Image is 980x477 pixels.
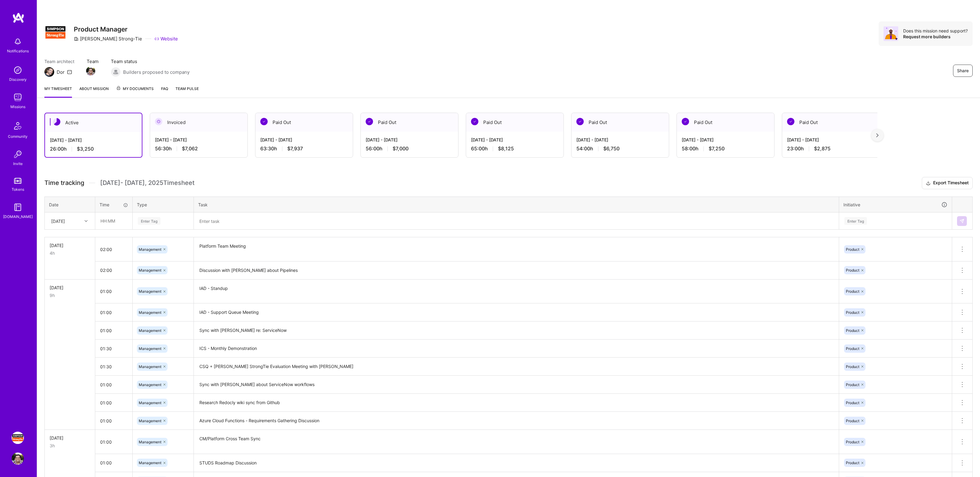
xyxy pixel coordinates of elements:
[95,455,132,471] input: HH:MM
[79,85,109,98] a: About Mission
[12,148,24,160] img: Invite
[96,213,132,229] input: HH:MM
[111,58,190,65] span: Team status
[194,340,838,357] textarea: ICS - Monthly Demonstration
[787,137,875,143] div: [DATE] - [DATE]
[51,218,65,224] div: [DATE]
[957,68,969,74] span: Share
[139,310,161,315] span: Management
[12,36,24,48] img: bell
[139,440,161,444] span: Management
[12,432,24,444] img: Simpson Strong-Tie: Product Manager
[843,201,948,208] div: Initiative
[123,69,190,75] span: Builders proposed to company
[287,145,303,152] span: $7,937
[139,419,161,423] span: Management
[846,440,859,444] span: Product
[50,242,90,249] div: [DATE]
[139,400,161,405] span: Management
[787,118,794,125] img: Paid Out
[846,310,859,315] span: Product
[139,289,161,294] span: Management
[12,12,24,23] img: logo
[844,216,867,226] div: Enter Tag
[846,419,859,423] span: Product
[116,85,154,98] a: My Documents
[393,145,409,152] span: $7,000
[44,21,66,43] img: Company Logo
[576,137,664,143] div: [DATE] - [DATE]
[3,213,33,220] div: [DOMAIN_NAME]
[260,137,348,143] div: [DATE] - [DATE]
[12,186,24,193] div: Tokens
[44,179,84,187] span: Time tracking
[139,328,161,333] span: Management
[922,177,973,189] button: Export Timesheet
[57,69,65,75] div: Dor
[194,197,839,212] th: Task
[194,304,838,321] textarea: IAD - Support Queue Meeting
[10,453,25,465] a: User Avatar
[77,146,94,152] span: $3,250
[194,358,838,375] textarea: CSQ + [PERSON_NAME] StrongTie Evaluation Meeting with [PERSON_NAME]
[87,66,95,76] a: Team Member Avatar
[95,359,132,375] input: HH:MM
[85,220,88,223] i: icon Chevron
[194,455,838,471] textarea: STUDS Roadmap Discussion
[50,435,90,441] div: [DATE]
[571,113,669,132] div: Paid Out
[139,364,161,369] span: Management
[95,283,132,299] input: HH:MM
[100,179,194,187] span: [DATE] - [DATE] , 2025 Timesheet
[133,197,194,212] th: Type
[44,58,74,65] span: Team architect
[10,432,25,444] a: Simpson Strong-Tie: Product Manager
[13,160,23,167] div: Invite
[10,118,25,133] img: Community
[846,400,859,405] span: Product
[959,219,964,223] img: Submit
[139,346,161,351] span: Management
[50,284,90,291] div: [DATE]
[260,145,348,152] div: 63:30 h
[603,145,620,152] span: $6,750
[154,36,178,42] a: Website
[576,145,664,152] div: 54:00 h
[150,113,247,132] div: Invoiced
[7,48,29,54] div: Notifications
[86,66,95,76] img: Team Member Avatar
[471,145,559,152] div: 65:00 h
[709,145,725,152] span: $7,250
[787,145,875,152] div: 23:00 h
[846,346,859,351] span: Product
[155,137,243,143] div: [DATE] - [DATE]
[682,118,689,125] img: Paid Out
[50,250,90,256] div: 4h
[255,113,353,132] div: Paid Out
[471,118,478,125] img: Paid Out
[50,146,137,152] div: 26:00 h
[466,113,563,132] div: Paid Out
[194,262,838,279] textarea: Discussion with [PERSON_NAME] about Pipelines
[139,460,161,465] span: Management
[139,268,161,272] span: Management
[926,180,931,186] i: icon Download
[95,241,132,257] input: HH:MM
[12,91,24,103] img: teamwork
[876,133,879,137] img: right
[45,197,95,212] th: Date
[74,36,79,41] i: icon CompanyGray
[87,58,99,65] span: Team
[139,382,161,387] span: Management
[884,26,898,41] img: Avatar
[95,395,132,411] input: HH:MM
[161,85,168,98] a: FAQ
[95,340,132,357] input: HH:MM
[682,137,769,143] div: [DATE] - [DATE]
[50,442,90,449] div: 3h
[95,434,132,450] input: HH:MM
[50,137,137,143] div: [DATE] - [DATE]
[116,85,154,92] span: My Documents
[95,377,132,393] input: HH:MM
[155,145,243,152] div: 56:30 h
